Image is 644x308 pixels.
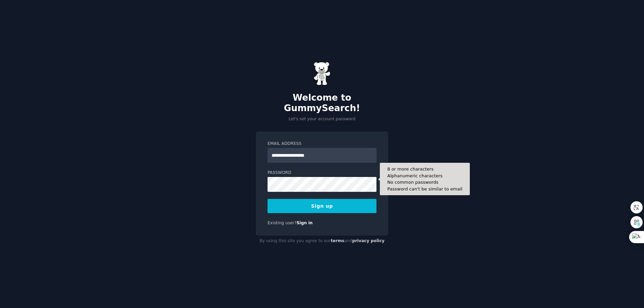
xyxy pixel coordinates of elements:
[268,141,376,147] label: Email Address
[314,62,330,85] img: Gummy Bear
[256,236,388,247] div: By using this site you agree to our and
[331,238,344,243] a: terms
[268,221,297,225] span: Existing user?
[256,116,388,122] p: Let's set your account password
[297,221,313,225] a: Sign in
[256,93,388,114] h2: Welcome to GummySearch!
[268,199,376,213] button: Sign up
[268,170,376,176] label: Password
[352,238,385,243] a: privacy policy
